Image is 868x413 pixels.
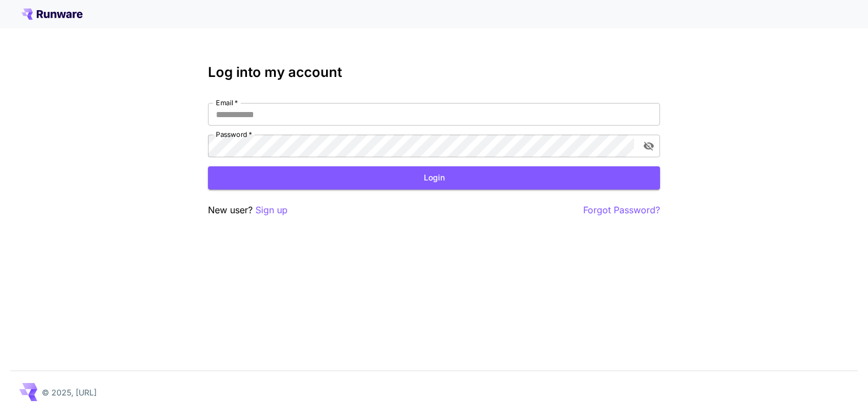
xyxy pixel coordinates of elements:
[255,203,288,217] button: Sign up
[639,136,659,156] button: toggle password visibility
[208,166,660,190] button: Login
[583,203,660,217] button: Forgot Password?
[208,203,288,217] p: New user?
[208,64,660,80] h3: Log into my account
[216,130,252,139] label: Password
[42,386,97,398] p: © 2025, [URL]
[216,98,238,107] label: Email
